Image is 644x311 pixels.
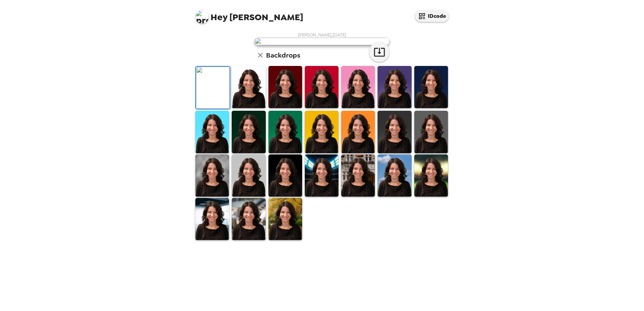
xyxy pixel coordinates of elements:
[211,11,227,23] span: Hey
[196,67,230,109] img: Original
[415,10,449,22] button: IDcode
[266,50,300,61] h6: Backdrops
[298,32,346,38] span: [PERSON_NAME] , [DATE]
[195,7,303,22] span: [PERSON_NAME]
[255,38,389,45] img: user
[195,10,209,24] img: profile pic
